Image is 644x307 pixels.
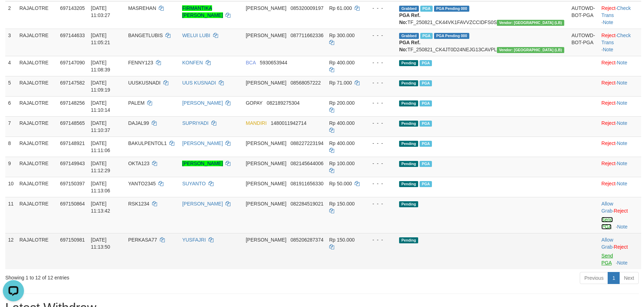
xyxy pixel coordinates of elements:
[420,60,432,66] span: Marked by bbusavira
[601,80,615,86] a: Reject
[367,59,393,66] div: - - -
[598,96,641,116] td: ·
[598,29,641,56] td: · ·
[598,76,641,96] td: ·
[399,6,419,12] span: Grabbed
[182,140,223,146] a: [PERSON_NAME]
[617,120,627,126] a: Note
[60,60,85,65] span: 697147090
[617,181,627,186] a: Note
[617,60,627,65] a: Note
[601,33,631,45] a: Check Trans
[601,60,615,65] a: Reject
[17,137,57,157] td: RAJALOTRE
[329,60,355,65] span: Rp 400.000
[290,181,323,186] span: Copy 081911656330 to clipboard
[5,96,17,116] td: 6
[329,5,352,11] span: Rp 61.000
[17,76,57,96] td: RAJALOTRE
[17,197,57,233] td: RAJALOTRE
[420,80,432,86] span: Marked by bbusavira
[60,80,85,86] span: 697147582
[367,120,393,127] div: - - -
[598,137,641,157] td: ·
[290,237,323,243] span: Copy 085206287374 to clipboard
[91,161,110,173] span: [DATE] 11:12:29
[396,1,568,29] td: TF_250821_CK44VK1FAVVZCCIDFS0S
[60,33,85,38] span: 697144633
[5,233,17,269] td: 12
[128,120,149,126] span: DAJAL99
[246,120,266,126] span: MANDIRI
[420,121,432,127] span: Marked by bbusavira
[399,12,420,25] b: PGA Ref. No:
[329,201,355,207] span: Rp 150.000
[367,5,393,12] div: - - -
[128,33,163,38] span: BANGETLUBIS
[271,120,306,126] span: Copy 1480011942714 to clipboard
[128,140,167,146] span: BAKULPENTOL1
[91,181,110,193] span: [DATE] 11:13:06
[601,237,614,250] span: ·
[603,19,613,25] a: Note
[91,237,110,250] span: [DATE] 11:13:50
[617,224,628,230] a: Note
[290,161,323,166] span: Copy 082145644006 to clipboard
[399,181,418,187] span: Pending
[182,237,206,243] a: YUSFAJRI
[497,47,564,53] span: Vendor URL: https://dashboard.q2checkout.com/secure
[182,181,205,186] a: SUYANTO
[601,5,631,18] a: Check Trans
[598,233,641,269] td: ·
[601,217,613,230] a: Send PGA
[399,237,418,243] span: Pending
[399,201,418,207] span: Pending
[601,5,615,11] a: Reject
[601,140,615,146] a: Reject
[5,271,263,281] div: Showing 1 to 12 of 12 entries
[5,137,17,157] td: 8
[128,60,153,65] span: FENNY123
[60,201,85,207] span: 697150864
[3,3,24,24] button: Open LiveChat chat widget
[367,99,393,106] div: - - -
[5,177,17,197] td: 10
[601,100,615,106] a: Reject
[182,60,203,65] a: KONFEN
[329,80,352,86] span: Rp 71.000
[434,33,469,39] span: PGA Pending
[617,100,627,106] a: Note
[399,80,418,86] span: Pending
[580,272,608,284] a: Previous
[246,33,286,38] span: [PERSON_NAME]
[128,237,157,243] span: PERKASA77
[329,120,355,126] span: Rp 400.000
[290,33,323,38] span: Copy 087711662336 to clipboard
[182,80,216,86] a: UUS KUSNADI
[399,40,420,52] b: PGA Ref. No:
[246,100,262,106] span: GOPAY
[128,201,149,207] span: RSK1234
[569,1,599,29] td: AUTOWD-BOT-PGA
[598,116,641,137] td: ·
[367,200,393,207] div: - - -
[182,5,223,18] a: FIRMANTIKA [PERSON_NAME]
[60,181,85,186] span: 697150397
[601,120,615,126] a: Reject
[420,33,433,39] span: Marked by bbusavira
[5,157,17,177] td: 9
[603,47,613,52] a: Note
[497,20,564,26] span: Vendor URL: https://dashboard.q2checkout.com/secure
[60,100,85,106] span: 697148256
[246,237,286,243] span: [PERSON_NAME]
[598,157,641,177] td: ·
[420,181,432,187] span: PGA
[290,5,323,11] span: Copy 085320009197 to clipboard
[367,236,393,243] div: - - -
[182,100,223,106] a: [PERSON_NAME]
[128,80,161,86] span: UUSKUSNADI
[246,80,286,86] span: [PERSON_NAME]
[246,201,286,207] span: [PERSON_NAME]
[182,161,223,166] a: [PERSON_NAME]
[598,1,641,29] td: · ·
